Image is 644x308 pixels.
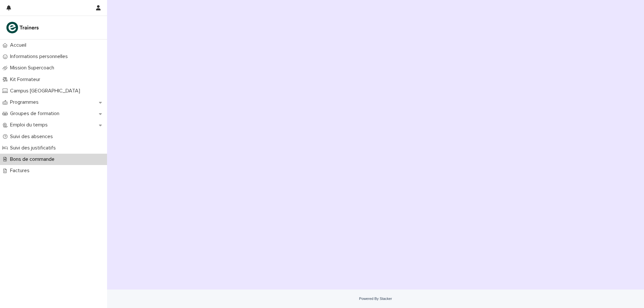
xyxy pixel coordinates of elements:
p: Mission Supercoach [7,65,59,71]
p: Groupes de formation [7,111,65,117]
p: Programmes [7,99,44,105]
img: K0CqGN7SDeD6s4JG8KQk [5,21,41,34]
p: Suivi des absences [7,134,58,140]
p: Bons de commande [7,156,60,162]
p: Kit Formateur [7,77,45,83]
p: Factures [7,168,35,174]
p: Campus [GEOGRAPHIC_DATA] [7,88,85,94]
p: Informations personnelles [7,53,73,60]
p: Accueil [7,42,31,48]
p: Emploi du temps [7,122,53,128]
p: Suivi des justificatifs [7,145,61,151]
a: Powered By Stacker [359,297,392,301]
